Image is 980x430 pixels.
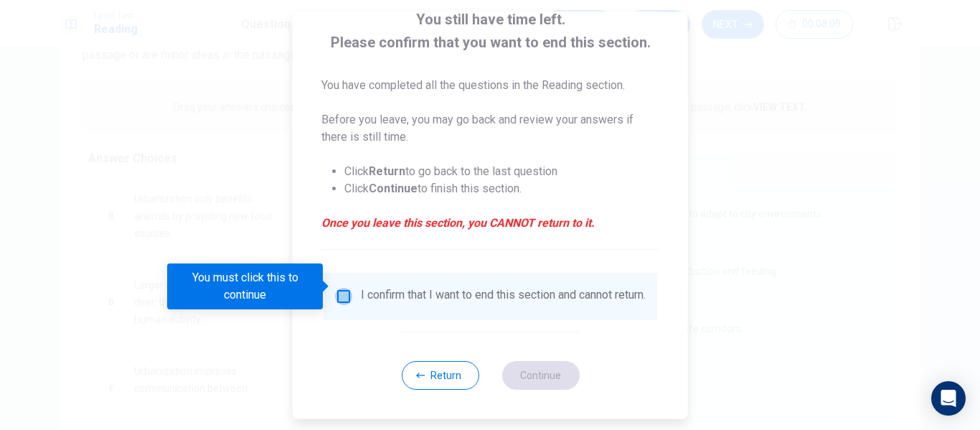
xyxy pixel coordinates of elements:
[344,163,659,180] li: Click to go back to the last question
[369,164,405,178] strong: Return
[321,215,659,232] em: Once you leave this section, you CANNOT return to it.
[321,77,659,94] p: You have completed all the questions in the Reading section.
[344,180,659,197] li: Click to finish this section.
[335,288,352,305] span: You must click this to continue
[931,381,966,416] div: Open Intercom Messenger
[361,288,646,305] div: I confirm that I want to end this section and cannot return.
[369,182,418,195] strong: Continue
[321,8,659,54] span: You still have time left. Please confirm that you want to end this section.
[321,111,659,146] p: Before you leave, you may go back and review your answers if there is still time.
[501,361,579,390] button: Continue
[401,361,479,390] button: Return
[167,263,323,309] div: You must click this to continue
